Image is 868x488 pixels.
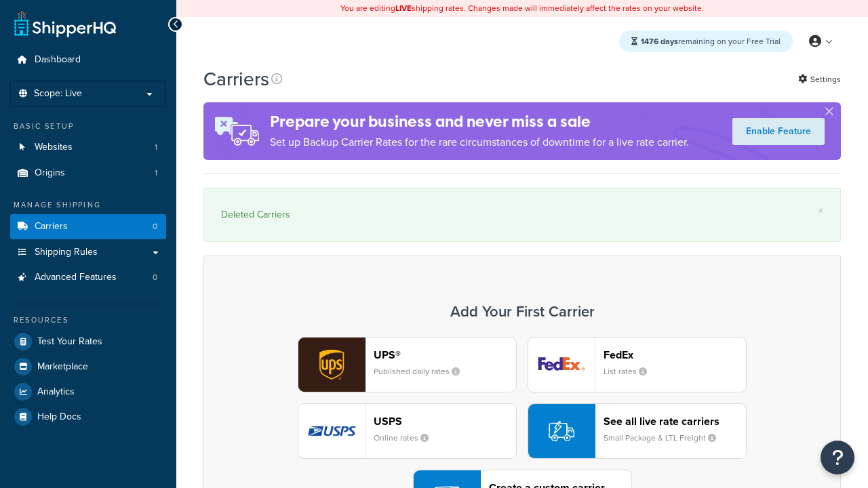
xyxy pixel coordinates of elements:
[798,70,841,89] a: Settings
[35,54,81,66] span: Dashboard
[270,110,689,133] h4: Prepare your business and never miss a sale
[374,365,471,378] small: Published daily rates
[155,167,157,179] span: 1
[10,354,166,379] a: Marketplace
[604,432,727,444] small: Small Package & LTL Freight
[270,133,689,152] p: Set up Backup Carrier Rates for the rare circumstances of downtime for a live rate carrier.
[528,337,747,392] button: fedEx logoFedExList rates
[10,314,166,326] div: Resources
[818,205,823,216] a: ×
[374,348,516,361] header: UPS®
[298,337,517,392] button: ups logoUPS®Published daily rates
[10,329,166,354] a: Test Your Rates
[604,415,746,428] header: See all live rate carriers
[10,199,166,211] div: Manage Shipping
[374,415,516,428] header: USPS
[221,205,823,224] div: Deleted Carriers
[10,240,166,265] a: Shipping Rules
[10,135,166,160] li: Websites
[35,142,73,153] span: Websites
[298,338,365,392] img: ups logo
[153,221,157,232] span: 0
[604,365,658,378] small: List rates
[10,214,166,239] a: Carriers 0
[821,441,854,474] button: Open Resource Center
[528,403,747,459] button: See all live rate carriersSmall Package & LTL Freight
[34,88,82,100] span: Scope: Live
[10,47,166,73] a: Dashboard
[203,102,270,160] img: ad-rules-rateshop-fe6ec290ccb7230408bd80ed9643f0289d75e0ffd9eb532fc0e269fcd187b520.png
[10,265,166,290] li: Advanced Features
[37,361,88,373] span: Marketplace
[374,432,439,444] small: Online rates
[35,272,117,283] span: Advanced Features
[203,66,269,92] h1: Carriers
[619,30,793,52] div: remaining on your Free Trial
[37,386,75,398] span: Analytics
[10,135,166,160] a: Websites 1
[10,161,166,186] li: Origins
[604,348,746,361] header: FedEx
[395,2,412,14] b: LIVE
[14,10,116,37] a: ShipperHQ Home
[155,142,157,153] span: 1
[298,404,365,458] img: usps logo
[10,121,166,132] div: Basic Setup
[35,167,65,179] span: Origins
[153,272,157,283] span: 0
[10,161,166,186] a: Origins 1
[732,118,825,145] a: Enable Feature
[10,405,166,429] a: Help Docs
[549,418,574,444] img: icon-carrier-liverate-becf4550.svg
[298,403,517,459] button: usps logoUSPSOnline rates
[35,247,98,258] span: Shipping Rules
[10,380,166,404] a: Analytics
[37,411,81,423] span: Help Docs
[528,338,595,392] img: fedEx logo
[37,336,102,348] span: Test Your Rates
[10,214,166,239] li: Carriers
[641,35,678,47] strong: 1476 days
[218,304,827,320] h3: Add Your First Carrier
[10,265,166,290] a: Advanced Features 0
[35,221,68,232] span: Carriers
